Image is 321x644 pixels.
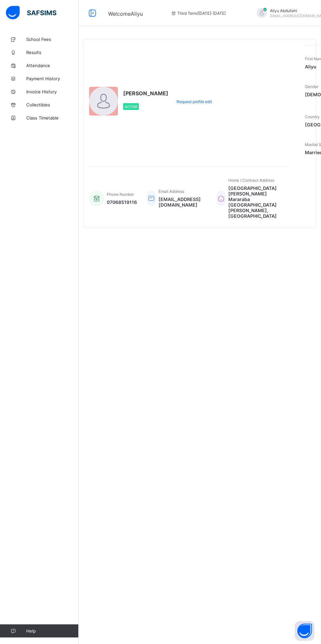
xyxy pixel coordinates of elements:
span: [EMAIL_ADDRESS][DOMAIN_NAME] [159,196,207,208]
span: Attendance [26,63,79,68]
span: [PERSON_NAME] [123,90,168,97]
span: session/term information [171,11,226,16]
span: Phone Number [107,192,134,197]
span: Results [26,50,79,55]
span: Email Address [159,189,184,194]
span: Request profile edit [177,99,212,104]
span: Class Timetable [26,115,79,120]
span: Collectibles [26,102,79,107]
span: [GEOGRAPHIC_DATA][PERSON_NAME] Mararaba [GEOGRAPHIC_DATA][PERSON_NAME], [GEOGRAPHIC_DATA] [228,185,283,219]
span: School Fees [26,37,79,42]
span: Help [26,628,78,634]
span: Payment History [26,76,79,81]
button: Open asap [295,621,314,641]
span: 07068519116 [107,199,137,205]
img: safsims [6,6,56,20]
span: Gender [305,84,318,89]
span: Invoice History [26,89,79,94]
span: Welcome Aliyu [108,10,143,17]
span: Home / Contract Address [228,178,274,183]
span: Country [305,114,320,119]
span: Active [125,105,137,109]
